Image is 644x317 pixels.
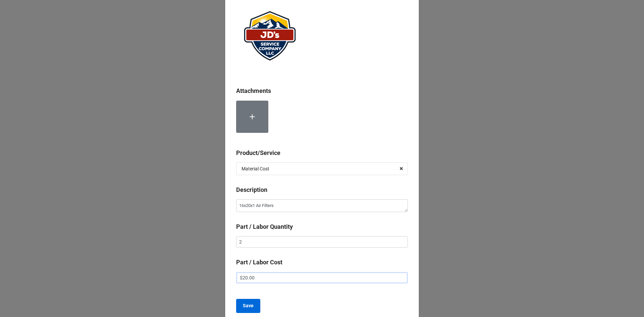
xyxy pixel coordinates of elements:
[236,148,280,158] label: Product/Service
[236,4,303,68] img: ePqffAuANl%2FJDServiceCoLogo_website.png
[243,302,254,309] b: Save
[236,185,267,195] label: Description
[236,299,260,313] button: Save
[236,86,271,96] label: Attachments
[236,222,293,231] label: Part / Labor Quantity
[236,199,408,212] textarea: 16x20x1 Air Filters
[236,258,282,267] label: Part / Labor Cost
[241,166,269,171] div: Material Cost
